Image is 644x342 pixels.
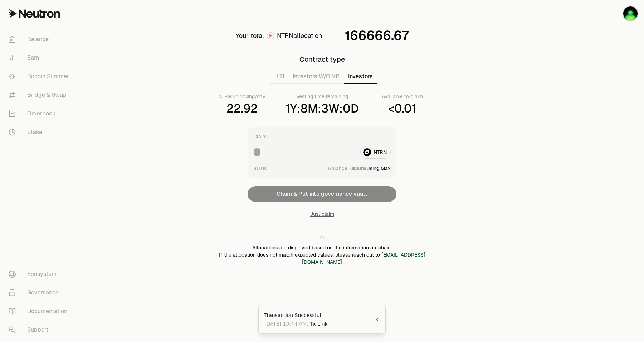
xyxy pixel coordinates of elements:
div: allocation [277,31,322,41]
a: Governance [3,283,77,302]
span: Balance: [328,165,349,172]
a: Orderbook [3,104,77,123]
div: Transaction Successful! [264,312,374,319]
span: NTRN [277,31,293,40]
div: Your total [236,31,264,41]
div: Allocations are displayed based on the information on-chain. [199,244,445,251]
div: If the allocation does not match expected values, please reach out to [199,251,445,266]
div: 22.92 [226,101,258,116]
a: Stake [3,123,77,142]
button: Investors W/O VP [288,69,344,84]
a: Support [3,321,77,339]
button: $0.00 [253,164,267,172]
img: Million Dollars [623,6,638,21]
button: Close [374,317,380,322]
div: Claim [253,133,267,140]
button: Using Max [366,165,391,172]
div: 1Y:8M:3W:0D [286,101,359,116]
button: Just claim [310,210,334,218]
img: Neutron Logo [267,33,274,39]
a: Bridge & Swap [3,86,77,104]
a: Tx Link [310,320,328,327]
div: Available to claim [382,93,423,100]
div: Vesting time remaining [296,93,348,100]
a: Ecosystem [3,265,77,283]
a: Bitcoin Summer [3,67,77,86]
div: 166666.67 [345,29,409,43]
button: LTI [273,69,288,84]
a: Documentation [3,302,77,321]
span: [DATE] 10:44 AM , [264,320,328,327]
a: Balance [3,30,77,49]
button: Investors [344,69,377,84]
a: Earn [3,49,77,67]
div: <0.01 [388,101,416,116]
div: Contract type [299,54,345,64]
div: NTRN unlocking/day [218,93,265,100]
